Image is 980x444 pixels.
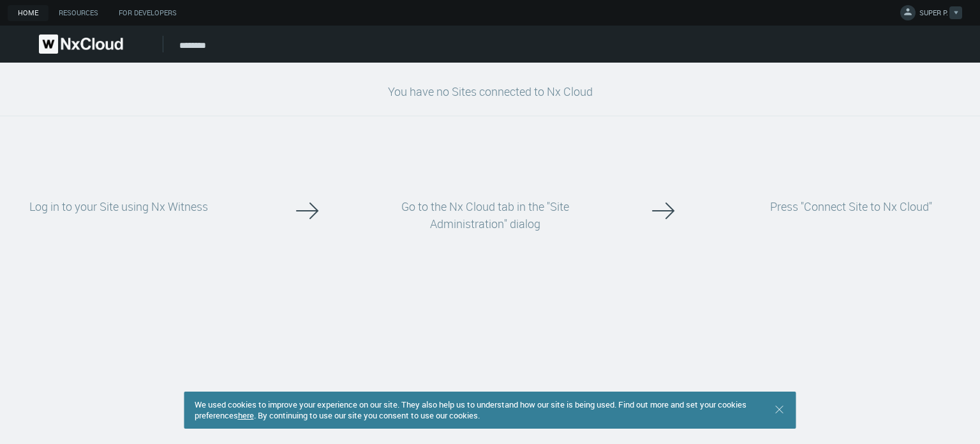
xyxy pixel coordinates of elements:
img: Nx Cloud logo [39,34,123,54]
span: You have no Sites connected to Nx Cloud [388,84,593,99]
a: Resources [48,5,108,21]
span: Log in to your Site using Nx Witness [29,199,208,214]
span: SUPER P. [919,8,948,22]
span: We used cookies to improve your experience on our site. They also help us to understand how our s... [195,399,746,421]
a: here [238,410,254,421]
a: For Developers [108,5,187,21]
a: Home [8,5,48,21]
span: Press "Connect Site to Nx Cloud" [770,199,932,214]
span: . By continuing to use our site you consent to use our cookies. [254,410,480,421]
span: Go to the Nx Cloud tab in the "Site Administration" dialog [401,199,569,231]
